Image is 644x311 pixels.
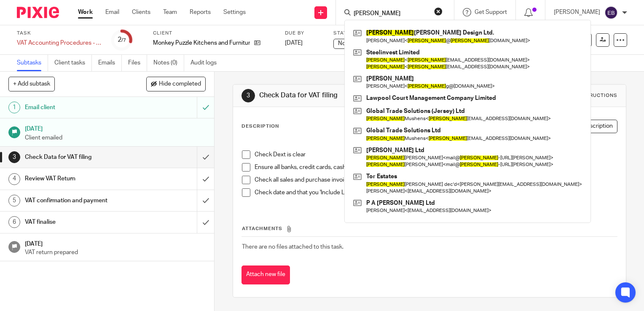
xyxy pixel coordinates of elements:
div: VAT Accounting Procedures - Jan, April, [DATE] & Oct [17,39,101,47]
span: Get Support [475,9,507,15]
label: Due by [285,30,323,37]
a: Clients [132,8,150,16]
label: Task [17,30,101,37]
p: Check all sales and purchase invoices have been posted to P&L (in Xero check the drafts for sales... [255,176,617,184]
a: Audit logs [191,55,223,71]
a: Emails [98,55,122,71]
input: Search [353,10,429,18]
div: 4 [8,173,20,185]
label: Status [333,30,418,37]
div: 6 [8,216,20,228]
a: Work [78,8,93,16]
h1: Review VAT Return [25,172,134,185]
button: + Add subtask [8,77,55,91]
div: 3 [241,89,255,102]
p: Client emailed [25,134,206,142]
span: [DATE] [285,40,303,46]
h1: [DATE] [25,123,206,133]
p: Monkey Puzzle Kitchens and Furniture Ltd [153,39,250,47]
a: Files [128,55,147,71]
button: Attach new file [241,265,290,284]
h1: VAT confirmation and payment [25,194,134,207]
div: 3 [8,151,20,163]
div: VAT Accounting Procedures - Jan, April, Jul &amp; Oct [17,39,101,47]
span: Hide completed [159,81,201,88]
h1: Email client [25,101,134,114]
p: Check Dext is clear [255,150,617,159]
a: Subtasks [17,55,48,71]
p: [PERSON_NAME] [554,8,600,16]
div: Instructions [577,92,617,99]
a: Client tasks [54,55,92,71]
a: Notes (0) [153,55,184,71]
span: Attachments [242,226,282,231]
p: Check date and that you 'Include Late Claims' box is ticked on Xero [255,188,617,197]
p: Description [241,123,279,130]
a: Reports [190,8,211,16]
div: 5 [8,195,20,206]
h1: Check Data for VAT filing [25,151,134,164]
small: /7 [121,38,126,43]
img: svg%3E [604,6,618,19]
span: There are no files attached to this task. [242,244,343,250]
h1: VAT finalise [25,216,134,228]
a: Team [163,8,177,16]
h1: [DATE] [25,238,206,248]
a: Settings [223,8,246,16]
p: Ensure all banks, credit cards, cash and DLA accounts are fully reconciled for the period [255,163,617,172]
img: Pixie [17,7,59,18]
div: 1 [8,102,20,113]
h1: Check Data for VAT filing [259,91,447,100]
button: Clear [434,7,443,16]
button: Hide completed [146,77,206,91]
label: Client [153,30,274,37]
a: Email [105,8,119,16]
p: VAT return prepared [25,248,206,257]
div: 2 [118,35,126,45]
span: Not started [338,40,368,46]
